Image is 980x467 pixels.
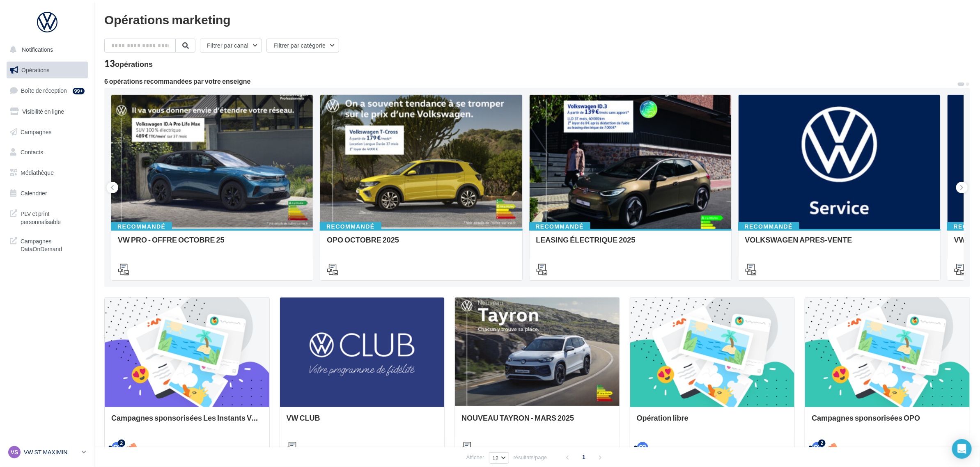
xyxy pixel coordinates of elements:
div: Opérations marketing [104,13,970,25]
div: 6 opérations recommandées par votre enseigne [104,78,957,85]
a: Calendrier [5,185,90,202]
button: 12 [489,452,509,464]
a: Médiathèque [5,164,90,181]
a: Visibilité en ligne [5,103,90,120]
div: Open Intercom Messenger [952,439,972,459]
button: Filtrer par canal [200,39,262,53]
span: Campagnes [21,128,52,135]
div: Campagnes sponsorisées Les Instants VW Octobre [111,414,263,430]
div: Campagnes sponsorisées OPO [812,414,963,430]
a: PLV et print personnalisable [5,205,90,229]
div: 2 [118,440,125,447]
span: Opérations [21,66,49,73]
p: VW ST MAXIMIN [24,448,78,456]
div: Recommandé [738,222,799,231]
div: NOUVEAU TAYRON - MARS 2025 [461,414,613,430]
span: résultats/page [514,453,547,461]
div: LEASING ÉLECTRIQUE 2025 [536,236,725,252]
div: Recommandé [529,222,590,231]
div: VOLKSWAGEN APRES-VENTE [745,236,934,252]
div: Recommandé [111,222,172,231]
div: OPO OCTOBRE 2025 [327,236,515,252]
span: Visibilité en ligne [22,108,64,115]
div: Opération libre [637,414,788,430]
button: Filtrer par catégorie [266,39,339,53]
div: VW PRO - OFFRE OCTOBRE 25 [118,236,306,252]
span: Contacts [21,149,43,156]
a: Boîte de réception99+ [5,82,90,99]
span: 12 [493,455,499,461]
button: Notifications [5,41,86,58]
div: 2 [818,440,826,447]
a: Contacts [5,144,90,161]
span: Médiathèque [21,169,54,176]
span: VS [11,448,18,456]
a: Campagnes DataOnDemand [5,232,90,256]
span: Afficher [466,453,484,461]
a: Campagnes [5,124,90,141]
span: Campagnes DataOnDemand [21,236,85,253]
a: VS VW ST MAXIMIN [7,444,88,460]
span: Calendrier [21,190,47,197]
span: Boîte de réception [21,87,67,94]
div: opérations [115,60,153,68]
div: Recommandé [320,222,381,231]
span: Notifications [22,46,53,53]
div: 13 [104,59,153,68]
a: Opérations [5,62,90,79]
div: VW CLUB [287,414,438,430]
span: PLV et print personnalisable [21,208,85,226]
div: 99+ [73,88,85,94]
span: 1 [577,451,590,464]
